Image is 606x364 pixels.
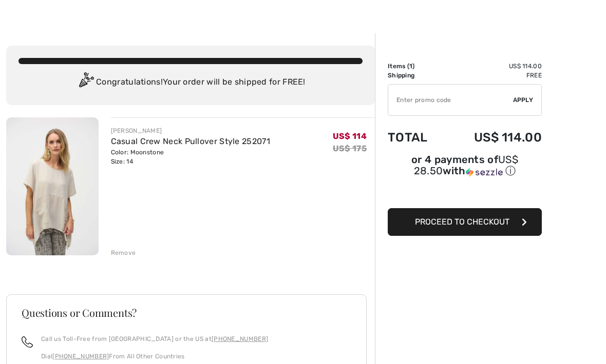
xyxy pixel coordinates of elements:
[111,248,136,257] div: Remove
[445,120,542,155] td: US$ 114.00
[414,153,518,177] span: US$ 28.50
[466,168,503,177] img: Sezzle
[388,208,542,236] button: Proceed to Checkout
[388,120,445,155] td: Total
[22,308,351,318] h3: Questions or Comments?
[409,63,412,70] span: 1
[388,155,542,181] div: or 4 payments ofUS$ 28.50withSezzle Click to learn more about Sezzle
[111,148,270,166] div: Color: Moonstone Size: 14
[388,181,542,205] iframe: PayPal-paypal
[111,136,270,146] a: Casual Crew Neck Pullover Style 252071
[445,71,542,80] td: Free
[415,217,509,227] span: Proceed to Checkout
[111,126,270,135] div: [PERSON_NAME]
[445,62,542,71] td: US$ 114.00
[75,72,96,93] img: Congratulation2.svg
[333,131,367,141] span: US$ 114
[388,62,445,71] td: Items ( )
[333,144,367,153] s: US$ 175
[41,352,268,361] p: Dial From All Other Countries
[513,95,534,105] span: Apply
[18,72,363,93] div: Congratulations! Your order will be shipped for FREE!
[388,155,542,178] div: or 4 payments of with
[41,334,268,343] p: Call us Toll-Free from [GEOGRAPHIC_DATA] or the US at
[52,353,109,360] a: [PHONE_NUMBER]
[212,335,268,342] a: [PHONE_NUMBER]
[388,71,445,80] td: Shipping
[6,117,99,255] img: Casual Crew Neck Pullover Style 252071
[22,336,33,348] img: call
[388,85,513,115] input: Promo code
